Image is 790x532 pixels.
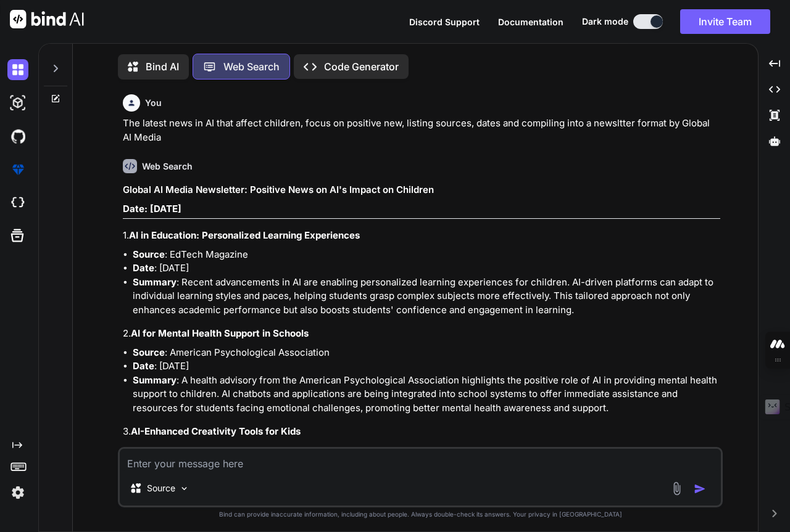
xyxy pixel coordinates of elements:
li: : A health advisory from the American Psychological Association highlights the positive role of A... [133,374,720,415]
h4: 2. [123,327,720,341]
h6: Web Search [142,160,193,173]
strong: Date [133,262,154,274]
strong: AI for Mental Health Support in Schools [131,327,309,339]
span: Documentation [498,17,563,27]
p: Web Search [223,59,280,74]
button: Discord Support [409,15,480,28]
img: Bind AI [10,10,84,28]
li: : [DATE] [133,261,720,276]
img: darkChat [7,59,28,80]
img: premium [7,159,28,180]
img: githubDark [7,126,28,147]
p: The latest news in AI that affect children, focus on positive new, listing sources, dates and com... [123,117,720,144]
button: Invite Team [680,9,770,34]
strong: Summary [133,374,177,386]
li: : TechCrunch [133,444,720,458]
img: attachment [670,481,684,496]
li: : [DATE] [133,359,720,374]
span: Dark mode [582,15,628,28]
button: Documentation [498,15,563,28]
li: : Recent advancements in AI are enabling personalized learning experiences for children. AI-drive... [133,276,720,317]
img: icon [694,483,706,495]
img: settings [7,482,28,503]
li: : American Psychological Association [133,346,720,360]
h3: Global AI Media Newsletter: Positive News on AI's Impact on Children [123,183,720,197]
strong: AI in Education: Personalized Learning Experiences [129,229,360,241]
li: : EdTech Magazine [133,248,720,262]
h4: 1. [123,229,720,243]
strong: Source [133,346,165,358]
strong: Source [133,444,165,456]
p: Bind can provide inaccurate information, including about people. Always double-check its answers.... [118,510,723,519]
strong: AI-Enhanced Creativity Tools for Kids [131,425,301,437]
p: Source [147,482,175,494]
h4: 3. [123,425,720,439]
p: Bind AI [146,59,179,74]
strong: Source [133,248,165,260]
strong: Summary [133,276,177,288]
h6: You [145,97,162,109]
img: Pick Models [179,483,189,494]
strong: Date: [DATE] [123,203,181,215]
span: Discord Support [409,17,480,27]
img: cloudideIcon [7,192,28,213]
img: darkAi-studio [7,92,28,113]
p: Code Generator [324,59,399,74]
strong: Date [133,360,154,372]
